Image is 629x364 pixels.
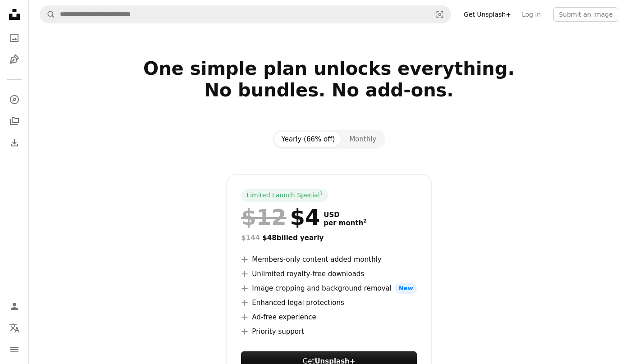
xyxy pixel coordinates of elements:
[5,341,23,359] button: Menu
[241,326,416,337] li: Priority support
[429,6,451,23] button: Visual search
[241,297,416,308] li: Enhanced legal protections
[5,112,23,130] a: Collections
[241,254,416,265] li: Members-only content added monthly
[324,219,367,227] span: per month
[5,319,23,337] button: Language
[241,232,416,243] div: $48 billed yearly
[458,7,516,22] a: Get Unsplash+
[241,234,260,242] span: $144
[5,5,23,25] a: Home — Unsplash
[241,268,416,279] li: Unlimited royalty-free downloads
[241,205,286,229] span: $12
[241,189,328,202] div: Limited Launch Special
[342,132,383,147] button: Monthly
[5,29,23,47] a: Photos
[274,132,342,147] button: Yearly (66% off)
[516,7,546,22] a: Log in
[5,91,23,109] a: Explore
[318,191,325,200] a: 1
[40,6,55,23] button: Search Unsplash
[40,5,451,23] form: Find visuals sitewide
[241,312,416,323] li: Ad-free experience
[5,50,23,68] a: Illustrations
[5,297,23,315] a: Log in / Sign up
[361,219,369,227] a: 2
[241,205,320,229] div: $4
[395,283,417,294] span: New
[241,283,416,294] li: Image cropping and background removal
[320,191,323,196] sup: 1
[553,7,618,22] button: Submit an image
[324,211,367,219] span: USD
[40,58,618,123] h2: One simple plan unlocks everything. No bundles. No add-ons.
[363,218,367,224] sup: 2
[5,134,23,152] a: Download History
